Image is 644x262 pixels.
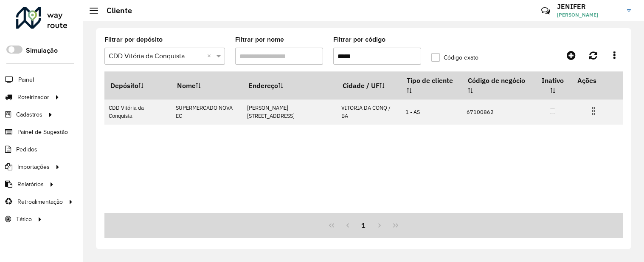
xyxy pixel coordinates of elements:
[356,217,372,234] button: 1
[242,71,337,100] th: Endereço
[17,197,63,206] span: Retroalimentação
[242,100,337,125] td: [PERSON_NAME][STREET_ADDRESS]
[16,215,32,224] span: Tático
[431,53,478,62] label: Código exato
[98,6,132,15] h2: Cliente
[104,71,171,100] th: Depósito
[337,100,401,125] td: VITORIA DA CONQ / BA
[26,46,58,56] label: Simulação
[17,128,68,137] span: Painel de Sugestão
[537,2,555,20] a: Contato Rápido
[571,71,622,89] th: Ações
[235,34,284,45] label: Filtrar por nome
[557,11,621,19] span: [PERSON_NAME]
[462,100,534,125] td: 67100862
[16,110,42,119] span: Cadastros
[401,71,462,100] th: Tipo de cliente
[171,100,242,125] td: SUPERMERCADO NOVA EC
[104,34,163,45] label: Filtrar por depósito
[171,71,242,100] th: Nome
[337,71,401,100] th: Cidade / UF
[557,3,621,11] h3: JENIFER
[207,51,214,61] span: Clear all
[534,71,571,100] th: Inativo
[462,71,534,100] th: Código de negócio
[18,75,34,84] span: Painel
[104,100,171,125] td: CDD Vitória da Conquista
[16,145,37,154] span: Pedidos
[17,180,44,189] span: Relatórios
[17,162,50,171] span: Importações
[17,93,49,102] span: Roteirizador
[333,34,385,45] label: Filtrar por código
[401,100,462,125] td: 1 - AS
